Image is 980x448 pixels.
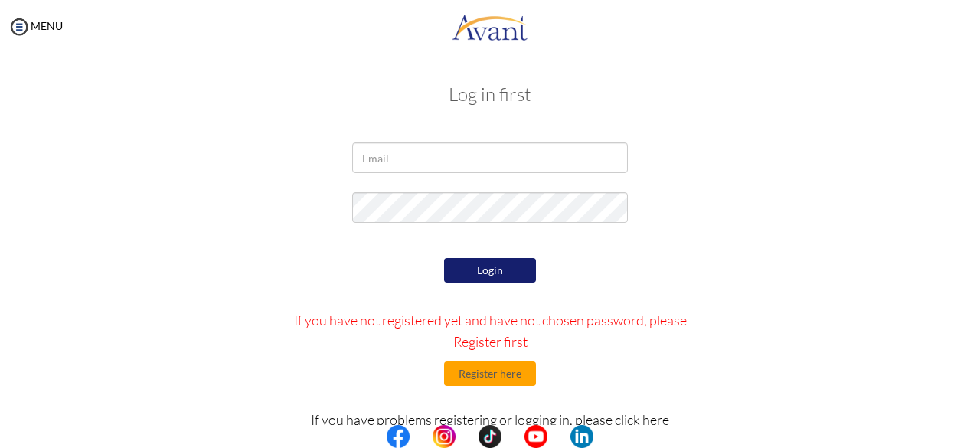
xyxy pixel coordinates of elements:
[524,425,547,448] img: yt.png
[444,361,536,386] button: Register here
[54,84,926,104] h3: Log in first
[501,425,524,448] img: blank.png
[433,425,456,448] img: in.png
[452,4,528,50] img: logo.png
[444,258,536,283] button: Login
[352,142,628,173] input: Email
[387,425,410,448] img: fb.png
[278,409,703,430] p: If you have problems registering or logging in, please click here
[410,425,433,448] img: blank.png
[570,425,593,448] img: li.png
[8,19,63,32] a: MENU
[547,425,570,448] img: blank.png
[456,425,479,448] img: blank.png
[278,309,703,352] p: If you have not registered yet and have not chosen password, please Register first
[479,425,501,448] img: tt.png
[8,15,31,38] img: icon-menu.png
